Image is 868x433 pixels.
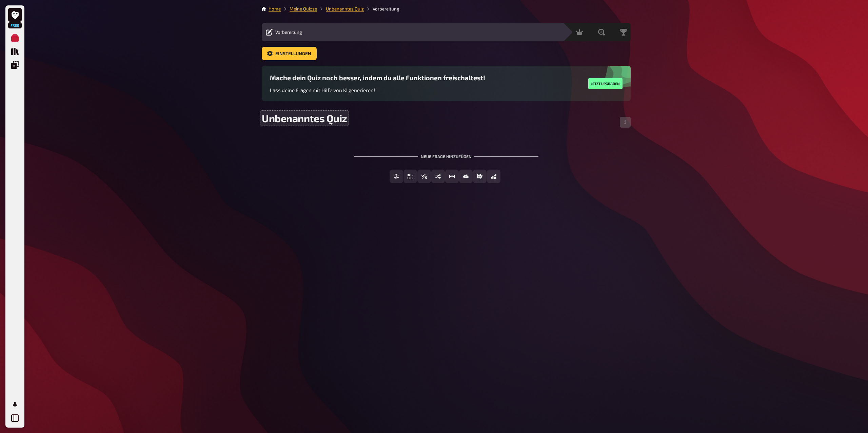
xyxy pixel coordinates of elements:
[620,117,631,128] button: Reihenfolge anpassen
[487,170,500,183] button: Offline Frage
[281,5,317,12] li: Meine Quizze
[262,112,347,124] span: Unbenanntes Quiz
[290,6,317,12] a: Meine Quizze
[364,5,399,12] li: Vorbereitung
[8,397,22,411] a: Profil
[317,5,364,12] li: Unbenanntes Quiz
[403,170,417,183] button: Einfachauswahl
[270,87,375,93] span: Lass deine Fragen mit Hilfe von KI generieren!
[459,170,473,183] button: Bild-Antwort
[326,6,364,12] a: Unbenanntes Quiz
[9,23,21,27] span: Free
[269,5,281,12] li: Home
[473,170,487,183] button: Prosa (Langtext)
[445,170,459,183] button: Schätzfrage
[270,74,485,82] h3: Mache dein Quiz noch besser, indem du alle Funktionen freischaltest!
[8,45,22,58] a: Quiz Sammlung
[262,47,317,60] button: Einstellungen
[354,143,538,164] div: Neue Frage hinzufügen
[431,170,445,183] button: Sortierfrage
[275,51,311,56] span: Einstellungen
[588,78,623,89] button: Jetzt upgraden
[8,31,22,45] a: Meine Quizze
[8,58,22,72] a: Einblendungen
[417,170,431,183] button: Wahr / Falsch
[390,170,403,183] button: Freitext Eingabe
[269,6,281,12] a: Home
[275,29,302,35] span: Vorbereitung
